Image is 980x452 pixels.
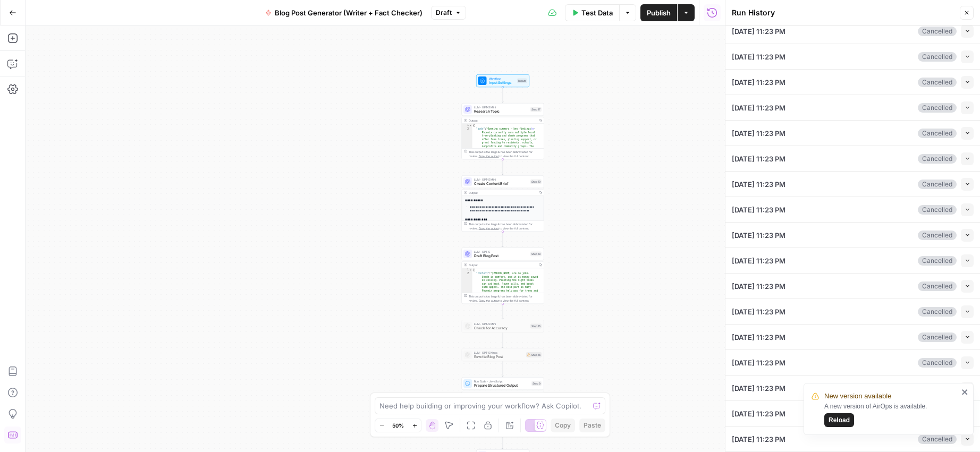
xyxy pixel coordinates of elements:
span: LLM · GPT-5 [474,250,528,254]
div: LLM · GPT-5 MiniCheck for AccuracyStep 15 [462,320,544,332]
g: Edge from step_19 to step_18 [502,232,504,247]
div: Inputs [517,79,527,83]
span: Publish [647,7,671,18]
span: Toggle code folding, rows 1 through 3 [469,124,472,127]
div: LLM · GPT-5Draft Blog PostStep 18Output{ "content":"[PERSON_NAME] are no joke. Shade is comfort, ... [462,248,544,304]
span: Copy the output [479,227,499,230]
div: Cancelled [918,27,957,36]
button: close [961,388,969,396]
span: [DATE] 11:23 PM [732,281,785,292]
div: Cancelled [918,103,957,113]
button: Test Data [565,4,619,21]
span: [DATE] 11:23 PM [732,77,785,88]
span: [DATE] 11:23 PM [732,306,785,317]
div: Output [469,191,536,195]
span: [DATE] 11:23 PM [732,408,785,419]
div: Cancelled [918,282,957,291]
span: Workflow [489,76,516,81]
div: Step 9 [531,381,542,386]
g: Edge from step_16 to step_9 [502,361,504,377]
span: Run Code · JavaScript [474,379,529,383]
span: Create Content Brief [474,181,528,186]
div: Cancelled [918,154,957,164]
div: A new version of AirOps is available. [824,402,958,427]
div: Cancelled [918,332,957,342]
div: This output is too large & has been abbreviated for review. to view the full content. [469,222,542,231]
span: LLM · GPT-5 Mini [474,177,528,182]
button: Publish [640,4,677,21]
div: Cancelled [918,129,957,138]
span: Test Data [581,7,613,18]
span: Paste [584,421,601,430]
span: [DATE] 11:23 PM [732,332,785,343]
span: [DATE] 11:23 PM [732,153,785,164]
div: This output is too large & has been abbreviated for review. to view the full content. [469,150,542,158]
div: Cancelled [918,205,957,215]
div: Cancelled [918,180,957,189]
div: Cancelled [918,231,957,240]
div: Cancelled [918,307,957,317]
g: Edge from step_9 to end [502,433,504,449]
div: 1 [462,124,472,127]
span: Draft Blog Post [474,253,528,259]
div: Cancelled [918,358,957,368]
button: Draft [431,6,466,20]
span: [DATE] 11:23 PM [732,103,785,113]
span: [DATE] 11:23 PM [732,230,785,241]
g: Edge from step_15 to step_16 [502,332,504,348]
span: [DATE] 11:23 PM [732,204,785,215]
div: Cancelled [918,52,957,62]
div: WorkflowInput SettingsInputs [462,74,544,87]
span: [DATE] 11:23 PM [732,26,785,37]
span: LLM · GPT-5 Nano [474,351,524,355]
div: LLM · GPT-5 MiniResearch TopicStep 17Output{ "body":"Opening summary — key findings\n- Phoenix cu... [462,103,544,159]
div: Step 17 [530,107,542,112]
span: Copy [555,421,571,430]
span: Draft [436,8,452,18]
button: Paste [579,419,605,432]
div: Step 15 [530,324,542,329]
div: 1 [462,268,472,272]
div: Run Code · JavaScriptPrepare Structured OutputStep 9Output{ "research":{ "body":"Opening summary ... [462,377,544,433]
span: Input Settings [489,80,516,86]
span: [DATE] 11:23 PM [732,357,785,368]
span: Copy the output [479,299,499,302]
span: [DATE] 11:23 PM [732,434,785,445]
g: Edge from step_17 to step_19 [502,159,504,175]
g: Edge from step_18 to step_15 [502,304,504,319]
div: Cancelled [918,78,957,87]
span: LLM · GPT-5 Mini [474,322,528,326]
span: Prepare Structured Output [474,383,529,388]
span: Toggle code folding, rows 1 through 3 [469,268,472,272]
span: Reload [829,415,850,425]
span: Blog Post Generator (Writer + Fact Checker) [275,7,423,18]
g: Edge from start to step_17 [502,87,504,103]
span: Research Topic [474,109,528,114]
span: [DATE] 11:23 PM [732,128,785,139]
div: Cancelled [918,256,957,266]
span: [DATE] 11:23 PM [732,52,785,62]
div: Step 18 [530,252,542,257]
span: LLM · GPT-5 Mini [474,105,528,109]
span: [DATE] 11:23 PM [732,179,785,190]
button: Copy [551,419,575,432]
span: New version available [824,391,891,402]
button: Reload [824,413,854,427]
div: Output [469,118,536,123]
span: Copy the output [479,155,499,158]
button: Blog Post Generator (Writer + Fact Checker) [259,4,429,21]
div: Step 19 [530,180,542,184]
div: LLM · GPT-5 NanoRewrite Blog PostStep 16 [462,348,544,361]
span: [DATE] 11:23 PM [732,255,785,266]
div: Output [469,263,536,267]
div: This output is too large & has been abbreviated for review. to view the full content. [469,294,542,303]
span: Rewrite Blog Post [474,354,524,360]
span: Check for Accuracy [474,326,528,331]
span: [DATE] 11:23 PM [732,383,785,394]
div: Step 16 [526,352,542,357]
span: 50% [392,421,404,430]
